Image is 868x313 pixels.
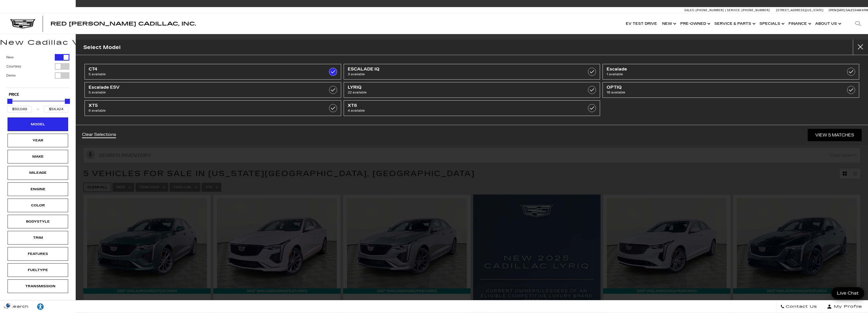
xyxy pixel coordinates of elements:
div: Filter by Vehicle Type [6,54,69,88]
div: ColorColor [8,199,68,212]
span: LYRIQ [348,85,559,90]
button: close [853,40,868,55]
img: Opt-Out Icon [3,303,14,308]
span: 6 available [89,108,300,113]
div: MakeMake [8,150,68,163]
span: 9 AM-6 PM [855,9,868,12]
label: New [6,55,14,60]
div: BodystyleBodystyle [8,215,68,228]
a: ESCALADE IQ3 available [344,64,600,80]
div: Features [25,251,50,257]
span: Contact Us [784,303,817,310]
a: Pre-Owned [678,14,712,34]
span: OPTIQ [607,85,818,90]
span: Sales: [846,9,855,12]
div: Transmission [25,283,50,289]
a: Service: [PHONE_NUMBER] [725,9,771,12]
span: Service: [727,9,741,12]
span: Escalade ESV [89,85,300,90]
span: [PHONE_NUMBER] [742,9,770,12]
a: Contact Us [776,300,821,313]
div: Fueltype [25,267,50,273]
label: Demo [6,73,16,78]
h5: Price [9,92,67,97]
div: YearYear [8,134,68,147]
a: New [660,14,678,34]
a: Live Chat [831,287,864,299]
a: LYRIQ22 available [344,82,600,98]
div: Engine [25,186,50,192]
span: CT4 [89,67,300,72]
div: Explore your accessibility options [33,303,48,310]
a: Finance [786,14,813,34]
span: ESCALADE IQ [348,67,559,72]
a: CT45 available [85,64,341,80]
a: Escalade1 available [603,64,859,80]
img: Cadillac Dark Logo with Cadillac White Text [10,19,35,29]
a: XT64 available [344,100,600,116]
label: Courtesy [6,64,21,69]
div: Minimum Price [7,99,12,104]
span: [PHONE_NUMBER] [696,9,724,12]
a: Explore your accessibility options [33,300,48,313]
div: Bodystyle [25,219,50,224]
div: Model [25,122,50,127]
span: 18 available [607,90,818,95]
div: Maximum Price [65,99,70,104]
div: Trim [25,235,50,240]
div: Color [25,203,50,208]
section: Click to Open Cookie Consent Modal [3,303,14,308]
a: Service & Parts [712,14,757,34]
a: Sales: [PHONE_NUMBER] [684,9,725,12]
span: XT6 [348,103,559,108]
input: Minimum [7,106,32,112]
a: Specials [757,14,786,34]
div: Mileage [25,170,50,176]
input: Maximum [44,106,68,112]
div: ModelModel [8,117,68,131]
span: Sales: [684,9,695,12]
a: OPTIQ18 available [603,82,859,98]
a: [STREET_ADDRESS][US_STATE] [776,9,824,12]
div: MileageMileage [8,166,68,180]
div: Price [7,97,68,112]
span: 5 available [89,90,300,95]
span: Red [PERSON_NAME] Cadillac, Inc. [50,21,196,27]
a: Escalade ESV5 available [85,82,341,98]
a: Red [PERSON_NAME] Cadillac, Inc. [50,21,196,26]
div: TrimTrim [8,231,68,245]
span: Live Chat [834,290,861,296]
button: Open user profile menu [821,300,868,313]
div: TransmissionTransmission [8,279,68,293]
span: 1 available [607,72,818,77]
a: About Us [813,14,843,34]
h2: Select Model [83,43,121,52]
a: Clear Selections [82,132,116,138]
span: 22 available [348,90,559,95]
div: EngineEngine [8,182,68,196]
a: View 5 Matches [808,129,862,141]
span: 5 available [89,72,300,77]
span: 3 available [348,72,559,77]
span: Open [DATE] [829,9,845,12]
div: Make [25,154,50,159]
span: Escalade [607,67,818,72]
span: My Profile [832,303,862,310]
div: FeaturesFeatures [8,247,68,261]
span: 4 available [348,108,559,113]
div: Year [25,138,50,143]
a: XT56 available [85,100,341,116]
div: FueltypeFueltype [8,263,68,277]
a: EV Test Drive [623,14,660,34]
span: Search [8,303,29,310]
span: XT5 [89,103,300,108]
